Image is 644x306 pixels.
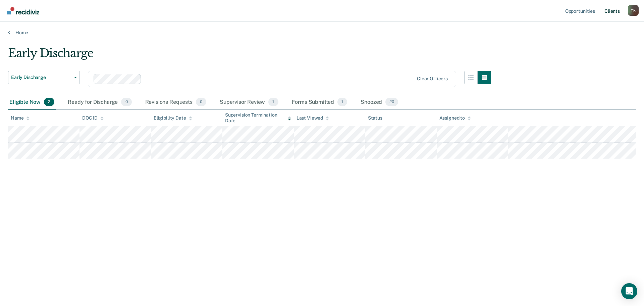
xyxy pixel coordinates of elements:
div: Open Intercom Messenger [621,283,637,299]
button: Profile dropdown button [628,5,639,16]
span: Early Discharge [11,75,71,80]
div: Eligible Now2 [8,95,56,110]
span: 1 [268,98,278,106]
span: 20 [385,98,398,106]
div: Eligibility Date [154,115,192,121]
span: 0 [121,98,131,106]
div: Early Discharge [8,46,491,65]
span: 1 [337,98,347,106]
div: Last Viewed [297,115,329,121]
a: Home [8,30,636,36]
div: Snoozed20 [359,95,399,110]
span: 0 [196,98,206,106]
img: Recidiviz [7,7,39,14]
div: Ready for Discharge0 [66,95,133,110]
div: Name [11,115,30,121]
div: T K [628,5,639,16]
div: Supervision Termination Date [225,112,291,124]
div: DOC ID [82,115,104,121]
div: Status [368,115,382,121]
span: 2 [44,98,54,106]
div: Revisions Requests0 [144,95,208,110]
button: Early Discharge [8,71,80,84]
div: Assigned to [439,115,471,121]
div: Supervisor Review1 [218,95,280,110]
div: Forms Submitted1 [290,95,349,110]
div: Clear officers [417,76,448,82]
